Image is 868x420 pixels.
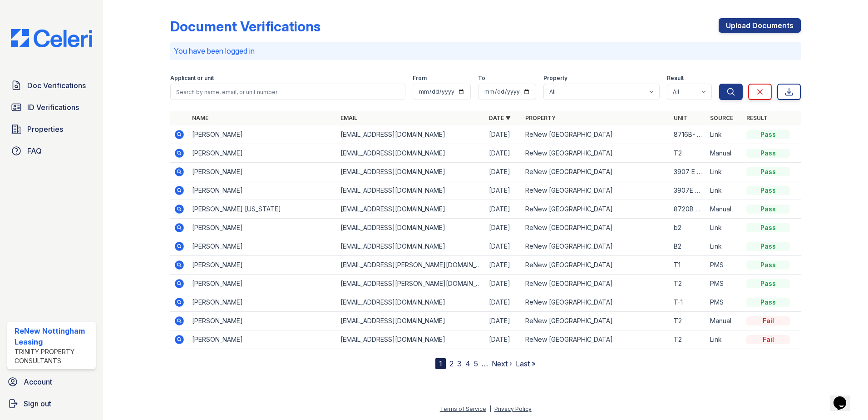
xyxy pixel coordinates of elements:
[746,130,790,139] div: Pass
[188,275,337,293] td: [PERSON_NAME]
[188,163,337,181] td: [PERSON_NAME]
[337,200,485,219] td: [EMAIL_ADDRESS][DOMAIN_NAME]
[746,316,790,325] div: Fail
[522,312,670,330] td: ReNew [GEOGRAPHIC_DATA]
[522,256,670,275] td: ReNew [GEOGRAPHIC_DATA]
[337,181,485,200] td: [EMAIL_ADDRESS][DOMAIN_NAME]
[670,181,706,200] td: 3907E B-2
[746,298,790,307] div: Pass
[440,405,486,412] a: Terms of Service
[27,102,79,113] span: ID Verifications
[449,359,454,368] a: 2
[706,144,743,163] td: Manual
[706,200,743,219] td: Manual
[746,279,790,288] div: Pass
[670,125,706,144] td: 8716B- AptB-2
[413,75,427,82] label: From
[27,80,86,91] span: Doc Verifications
[485,163,522,181] td: [DATE]
[337,163,485,181] td: [EMAIL_ADDRESS][DOMAIN_NAME]
[670,219,706,237] td: b2
[522,330,670,349] td: ReNew [GEOGRAPHIC_DATA]
[746,335,790,344] div: Fail
[188,181,337,200] td: [PERSON_NAME]
[337,312,485,330] td: [EMAIL_ADDRESS][DOMAIN_NAME]
[482,358,488,369] span: …
[670,293,706,312] td: T-1
[670,200,706,219] td: 8720B T-1
[485,200,522,219] td: [DATE]
[516,359,536,368] a: Last »
[188,293,337,312] td: [PERSON_NAME]
[188,125,337,144] td: [PERSON_NAME]
[27,145,42,156] span: FAQ
[170,84,405,100] input: Search by name, email, or unit number
[706,163,743,181] td: Link
[174,45,797,56] p: You have been logged in
[670,275,706,293] td: T2
[340,115,357,121] a: Email
[485,330,522,349] td: [DATE]
[337,330,485,349] td: [EMAIL_ADDRESS][DOMAIN_NAME]
[170,18,321,35] div: Document Verifications
[543,75,567,82] label: Property
[746,260,790,270] div: Pass
[478,75,485,82] label: To
[525,115,556,121] a: Property
[7,142,96,160] a: FAQ
[674,115,687,121] a: Unit
[485,219,522,237] td: [DATE]
[494,405,532,412] a: Privacy Policy
[337,219,485,237] td: [EMAIL_ADDRESS][DOMAIN_NAME]
[670,144,706,163] td: T2
[337,293,485,312] td: [EMAIL_ADDRESS][DOMAIN_NAME]
[706,219,743,237] td: Link
[706,125,743,144] td: Link
[746,186,790,195] div: Pass
[746,223,790,232] div: Pass
[522,181,670,200] td: ReNew [GEOGRAPHIC_DATA]
[170,75,214,82] label: Applicant or unit
[188,144,337,163] td: [PERSON_NAME]
[337,144,485,163] td: [EMAIL_ADDRESS][DOMAIN_NAME]
[337,256,485,275] td: [EMAIL_ADDRESS][PERSON_NAME][DOMAIN_NAME]
[192,115,208,121] a: Name
[465,359,470,368] a: 4
[435,358,446,369] div: 1
[24,376,52,387] span: Account
[522,144,670,163] td: ReNew [GEOGRAPHIC_DATA]
[746,242,790,251] div: Pass
[522,163,670,181] td: ReNew [GEOGRAPHIC_DATA]
[188,312,337,330] td: [PERSON_NAME]
[492,359,512,368] a: Next ›
[746,149,790,158] div: Pass
[706,312,743,330] td: Manual
[485,312,522,330] td: [DATE]
[337,275,485,293] td: [EMAIL_ADDRESS][PERSON_NAME][DOMAIN_NAME]
[522,125,670,144] td: ReNew [GEOGRAPHIC_DATA]
[188,330,337,349] td: [PERSON_NAME]
[489,115,511,121] a: Date ▼
[485,125,522,144] td: [DATE]
[24,398,51,409] span: Sign out
[522,200,670,219] td: ReNew [GEOGRAPHIC_DATA]
[474,359,478,368] a: 5
[670,256,706,275] td: T1
[489,405,491,412] div: |
[457,359,462,368] a: 3
[4,395,99,413] button: Sign out
[706,275,743,293] td: PMS
[485,275,522,293] td: [DATE]
[337,237,485,256] td: [EMAIL_ADDRESS][DOMAIN_NAME]
[188,256,337,275] td: [PERSON_NAME]
[719,18,801,33] a: Upload Documents
[337,125,485,144] td: [EMAIL_ADDRESS][DOMAIN_NAME]
[7,120,96,138] a: Properties
[4,373,99,391] a: Account
[746,167,790,176] div: Pass
[706,293,743,312] td: PMS
[522,237,670,256] td: ReNew [GEOGRAPHIC_DATA]
[746,205,790,214] div: Pass
[485,237,522,256] td: [DATE]
[830,384,859,411] iframe: chat widget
